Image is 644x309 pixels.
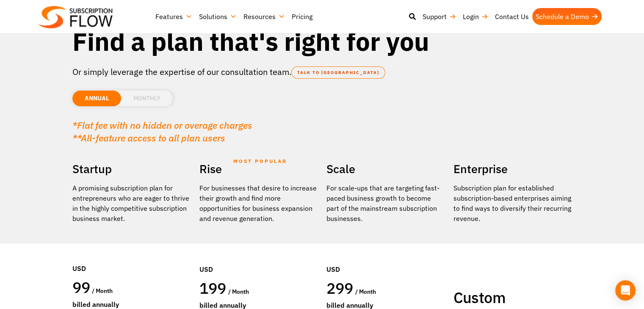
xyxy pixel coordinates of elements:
[72,238,191,278] div: USD
[453,287,506,307] span: Custom
[453,159,572,179] h2: Enterprise
[228,288,249,295] span: / month
[355,288,376,295] span: / month
[72,119,252,131] em: *Flat fee with no hidden or overage charges
[199,278,227,298] span: 199
[288,8,316,25] a: Pricing
[532,8,602,25] a: Schedule a Demo
[199,159,318,179] h2: Rise
[72,159,191,179] h2: Startup
[326,183,445,223] div: For scale-ups that are targeting fast-paced business growth to become part of the mainstream subs...
[92,287,113,295] span: / month
[72,91,121,106] li: ANNUAL
[196,8,240,25] a: Solutions
[453,183,572,223] p: Subscription plan for established subscription-based enterprises aiming to find ways to diversify...
[152,8,196,25] a: Features
[326,239,445,279] div: USD
[121,91,173,106] li: MONTHLY
[326,159,445,179] h2: Scale
[199,239,318,279] div: USD
[291,66,385,79] a: TALK TO [GEOGRAPHIC_DATA]
[326,278,354,298] span: 299
[615,280,636,301] div: Open Intercom Messenger
[72,66,572,78] p: Or simply leverage the expertise of our consultation team.
[419,8,459,25] a: Support
[199,183,318,223] div: For businesses that desire to increase their growth and find more opportunities for business expa...
[72,183,191,223] p: A promising subscription plan for entrepreneurs who are eager to thrive in the highly competitive...
[459,8,492,25] a: Login
[72,25,572,57] h1: Find a plan that's right for you
[233,152,287,171] span: MOST POPULAR
[39,6,113,28] img: Subscriptionflow
[72,132,225,144] em: **All-feature access to all plan users
[72,277,91,297] span: 99
[492,8,532,25] a: Contact Us
[240,8,288,25] a: Resources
